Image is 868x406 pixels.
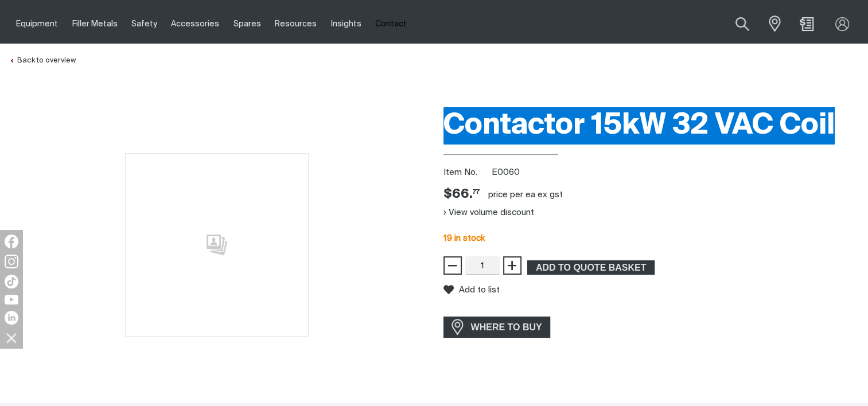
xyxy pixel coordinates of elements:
a: Back to overview [9,57,76,64]
span: 19 in stock [443,234,485,243]
img: TikTok [5,275,18,288]
a: Accessories [164,4,226,44]
button: View volume discount [443,203,534,221]
img: LinkedIn [5,311,18,325]
p: The Trend Micro Maximum Security settings have been synced to the Trend Micro Security. [5,27,178,48]
img: hide socials [2,328,21,348]
button: Add Contactor 15kW 32 VAC Coil to the shopping cart [527,260,655,275]
button: Add to list [443,284,500,295]
span: + [507,256,517,275]
a: Contact [368,4,414,44]
div: Price [443,186,480,203]
a: Safety [124,4,164,44]
img: Facebook [5,235,18,248]
img: Instagram [5,255,18,268]
span: Add to list [459,285,500,295]
img: YouTube [5,295,18,304]
input: Product name or item number... [708,10,761,37]
a: Filler Metals [65,4,124,44]
span: $66. [443,186,480,203]
h1: Contactor 15kW 32 VAC Coil [443,107,859,145]
a: Shopping cart (0 product(s)) [798,17,816,31]
a: Insights [324,4,368,44]
div: ex gst [538,189,563,201]
span: ADD TO QUOTE BASKET [528,260,653,275]
sup: 77 [473,189,480,195]
img: No image for this product [125,153,309,337]
a: Equipment [9,4,65,44]
span: E0060 [492,168,520,177]
span: WHERE TO BUY [464,318,550,337]
a: WHERE TO BUY [443,317,551,338]
span: Item No. [443,166,490,179]
nav: Main [9,4,647,44]
div: price per EA [488,189,535,201]
button: Search products [723,10,762,37]
span: − [447,256,458,275]
a: Spares [227,4,268,44]
a: Resources [268,4,324,44]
